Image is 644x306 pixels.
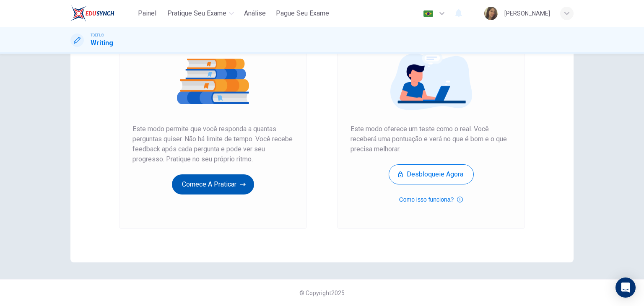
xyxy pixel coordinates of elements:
[164,6,237,21] button: Pratique seu exame
[423,10,434,17] img: pt
[276,8,329,18] span: Pague Seu Exame
[167,8,226,18] span: Pratique seu exame
[132,124,293,164] span: Este modo permite que você responda a quantas perguntas quiser. Não há limite de tempo. Você rece...
[504,8,550,18] div: [PERSON_NAME]
[134,6,161,21] button: Painel
[399,194,463,205] button: Como isso funciona?
[70,5,134,22] a: EduSynch logo
[484,7,498,20] img: Profile picture
[172,174,254,194] button: Comece a praticar
[273,6,332,21] button: Pague Seu Exame
[138,8,156,18] span: Painel
[91,32,104,38] span: TOEFL®
[299,290,345,296] span: © Copyright 2025
[241,6,269,21] button: Análise
[70,5,114,22] img: EduSynch logo
[389,164,474,184] button: Desbloqueie agora
[91,38,113,48] h1: Writing
[351,124,512,154] span: Este modo oferece um teste como o real. Você receberá uma pontuação e verá no que é bom e o que p...
[615,277,636,298] div: Open Intercom Messenger
[244,8,266,18] span: Análise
